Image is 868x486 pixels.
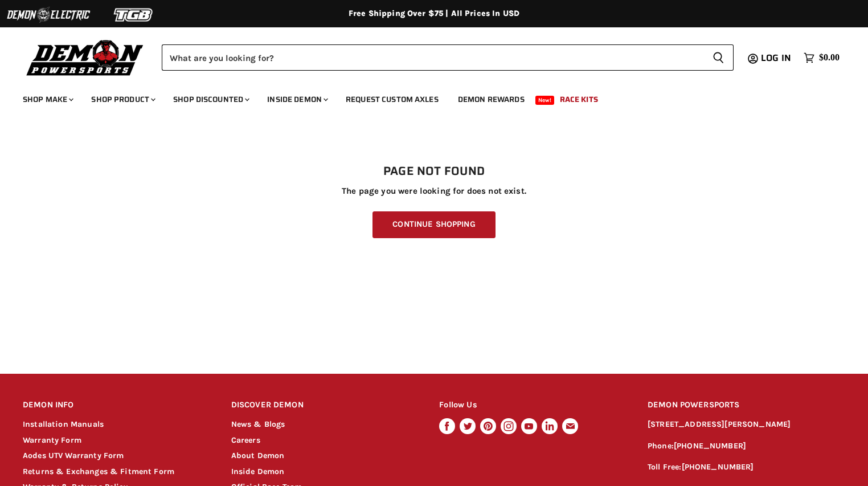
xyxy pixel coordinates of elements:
a: Race Kits [551,88,607,111]
span: Log in [761,51,791,65]
ul: Main menu [14,83,837,111]
h2: DISCOVER DEMON [231,392,418,419]
a: Warranty Form [23,435,81,445]
form: Product [162,44,734,71]
p: Toll Free: [648,461,845,474]
a: Aodes UTV Warranty Form [23,451,124,460]
input: Search [162,44,703,71]
img: Demon Electric Logo 2 [6,4,91,26]
a: News & Blogs [231,419,285,429]
a: $0.00 [798,50,845,66]
h2: Follow Us [439,392,626,419]
a: Shop Product [83,88,162,111]
p: Phone: [648,440,845,453]
h1: Page not found [23,165,845,178]
a: About Demon [231,451,285,460]
a: Continue Shopping [372,211,495,238]
a: [PHONE_NUMBER] [682,462,754,472]
a: Inside Demon [231,467,285,476]
a: Inside Demon [259,88,335,111]
a: Shop Make [14,88,80,111]
p: The page you were looking for does not exist. [23,186,845,196]
a: Request Custom Axles [337,88,447,111]
img: TGB Logo 2 [91,4,177,26]
a: Careers [231,435,260,445]
span: $0.00 [819,52,840,63]
a: Installation Manuals [23,419,104,429]
a: Log in [756,53,798,63]
button: Search [703,44,734,71]
h2: DEMON POWERSPORTS [648,392,845,419]
h2: DEMON INFO [23,392,210,419]
a: Shop Discounted [165,88,256,111]
img: Demon Powersports [23,37,148,77]
a: Returns & Exchanges & Fitment Form [23,467,174,476]
p: [STREET_ADDRESS][PERSON_NAME] [648,418,845,431]
a: [PHONE_NUMBER] [674,441,746,451]
span: New! [535,96,555,105]
a: Demon Rewards [449,88,533,111]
